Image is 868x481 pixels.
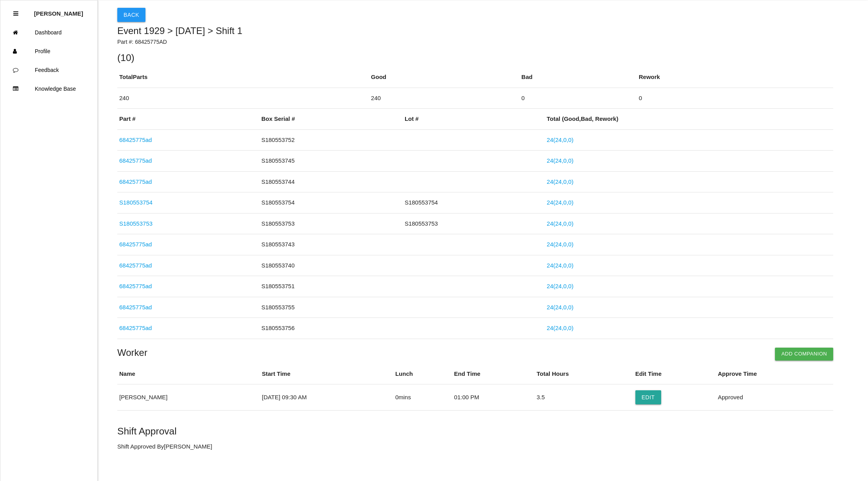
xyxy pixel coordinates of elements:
[117,109,259,129] th: Part #
[369,88,520,109] td: 240
[119,241,152,248] a: 68425775ad
[119,283,152,289] a: 68425775ad
[117,348,833,358] h4: Worker
[119,157,152,164] a: 68425775ad
[520,67,637,88] th: Bad
[259,318,402,339] td: S180553756
[637,88,833,109] td: 0
[547,241,573,248] a: 24(24,0,0)
[403,192,545,214] td: S180553754
[259,171,402,192] td: S180553744
[635,390,661,404] button: Edit
[403,213,545,234] td: S180553753
[547,157,573,164] a: 24(24,0,0)
[259,255,402,276] td: S180553740
[547,220,573,227] a: 24(24,0,0)
[119,220,152,227] a: S180553753
[369,67,520,88] th: Good
[259,276,402,297] td: S180553751
[259,297,402,318] td: S180553755
[117,8,145,22] button: Back
[117,384,260,411] td: [PERSON_NAME]
[393,364,452,384] th: Lunch
[117,26,833,36] h5: Event 1929 > [DATE] > Shift 1
[13,4,18,23] div: Close
[259,109,402,129] th: Box Serial #
[452,364,534,384] th: End Time
[119,136,152,143] a: 68425775ad
[119,304,152,310] a: 68425775ad
[259,213,402,234] td: S180553753
[117,442,833,451] p: Shift Approved By [PERSON_NAME]
[259,129,402,151] td: S180553752
[259,234,402,255] td: S180553743
[259,192,402,214] td: S180553754
[716,384,833,411] td: Approved
[520,88,637,109] td: 0
[260,364,393,384] th: Start Time
[545,109,833,129] th: Total ( Good , Bad , Rework)
[547,178,573,185] a: 24(24,0,0)
[637,67,833,88] th: Rework
[403,109,545,129] th: Lot #
[117,88,369,109] td: 240
[393,384,452,411] td: 0 mins
[0,23,97,42] a: Dashboard
[34,4,83,17] p: Diana Harris
[117,38,833,46] p: Part #: 68425775AD
[547,325,573,331] a: 24(24,0,0)
[775,348,833,360] button: Add Companion
[117,67,369,88] th: Total Parts
[117,426,833,436] h5: Shift Approval
[547,136,573,143] a: 24(24,0,0)
[0,79,97,98] a: Knowledge Base
[535,364,633,384] th: Total Hours
[117,52,833,63] h5: ( 10 )
[0,42,97,61] a: Profile
[260,384,393,411] td: [DATE] 09:30 AM
[535,384,633,411] td: 3.5
[119,178,152,185] a: 68425775ad
[452,384,534,411] td: 01:00 PM
[547,199,573,206] a: 24(24,0,0)
[547,262,573,269] a: 24(24,0,0)
[117,364,260,384] th: Name
[0,61,97,79] a: Feedback
[633,364,716,384] th: Edit Time
[259,151,402,172] td: S180553745
[547,304,573,310] a: 24(24,0,0)
[716,364,833,384] th: Approve Time
[119,325,152,331] a: 68425775ad
[547,283,573,289] a: 24(24,0,0)
[119,262,152,269] a: 68425775ad
[119,199,152,206] a: S180553754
